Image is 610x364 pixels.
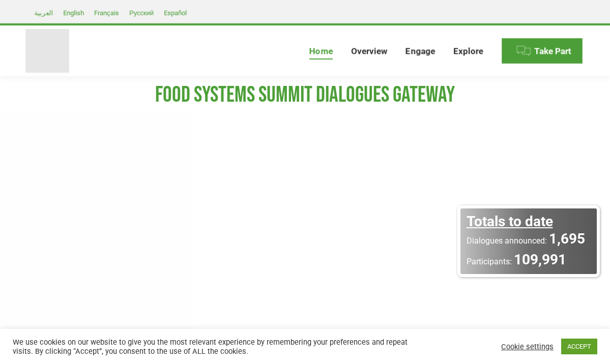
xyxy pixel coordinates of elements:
span: Explore [453,46,483,56]
span: Español [164,9,187,17]
span: Home [309,46,333,56]
a: ACCEPT [561,339,597,354]
span: Overview [351,46,387,56]
a: Español [159,7,192,19]
img: Menu icon [516,43,531,58]
a: English [58,7,89,19]
span: English [63,9,84,17]
span: العربية [35,9,53,17]
a: Dialogues announced: 1,695 [467,232,591,247]
span: 109,991 [514,251,566,268]
div: Totals to date [467,215,591,229]
span: Engage [405,46,435,56]
img: Food Systems Summit Dialogues [25,29,69,73]
a: Français [89,7,124,19]
a: Participants: 109,991 [467,253,591,267]
span: Take Part [534,46,571,56]
a: Русский [124,7,159,19]
a: العربية [30,7,58,19]
span: Dialogues announced: [467,236,547,246]
span: Русский [129,9,154,17]
span: Français [94,9,119,17]
h1: FOOD SYSTEMS SUMMIT DIALOGUES GATEWAY [25,81,585,109]
a: Cookie settings [501,342,554,351]
span: Participants: [467,257,512,266]
div: We use cookies on our website to give you the most relevant experience by remembering your prefer... [13,338,422,356]
span: 1,695 [549,230,585,247]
